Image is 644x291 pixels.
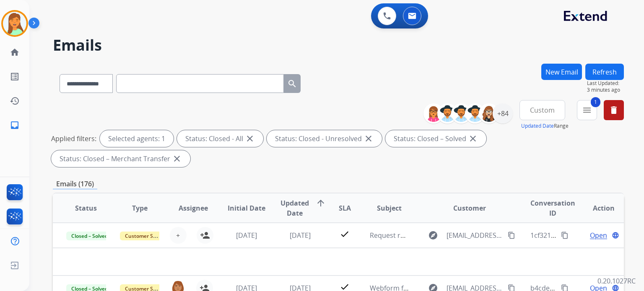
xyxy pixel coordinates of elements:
button: Custom [519,100,565,120]
span: Type [132,203,148,213]
button: 1 [577,100,597,120]
span: Status [75,203,97,213]
mat-icon: close [245,134,255,144]
mat-icon: person_add [200,230,210,240]
mat-icon: close [172,154,182,164]
span: Request received] Resolve the issue and log your decision. ͏‌ ͏‌ ͏‌ ͏‌ ͏‌ ͏‌ ͏‌ ͏‌ ͏‌ ͏‌ ͏‌ ͏‌ ͏‌... [370,231,618,240]
mat-icon: content_copy [561,232,569,239]
th: Action [570,193,624,223]
button: New Email [541,64,582,80]
div: Status: Closed - All [177,130,263,147]
span: Range [521,122,569,129]
mat-icon: inbox [10,120,20,130]
span: Last Updated: [587,80,624,87]
mat-icon: menu [582,105,592,115]
div: +84 [493,103,513,124]
span: [DATE] [290,231,311,240]
button: Refresh [585,64,624,80]
p: 0.20.1027RC [597,276,636,286]
mat-icon: language [612,232,619,239]
p: Emails (176) [53,179,97,189]
span: Customer Support [120,232,174,240]
span: Closed – Solved [66,232,113,240]
span: Conversation ID [530,198,575,218]
h2: Emails [53,37,624,54]
mat-icon: search [287,79,297,89]
span: 1 [591,97,600,107]
mat-icon: close [364,134,374,144]
span: Updated Date [280,198,309,218]
div: Selected agents: 1 [100,130,174,147]
span: [DATE] [236,231,257,240]
mat-icon: content_copy [508,232,515,239]
p: Applied filters: [51,134,96,144]
div: Status: Closed – Solved [385,130,486,147]
span: 3 minutes ago [587,87,624,93]
mat-icon: history [10,96,20,106]
mat-icon: list_alt [10,72,20,82]
span: Subject [377,203,402,213]
mat-icon: delete [609,105,619,115]
div: Status: Closed – Merchant Transfer [51,150,190,167]
span: [EMAIL_ADDRESS][DOMAIN_NAME] [447,230,503,240]
span: SLA [339,203,351,213]
mat-icon: explore [428,230,438,240]
button: Updated Date [521,123,554,129]
img: avatar [3,12,26,35]
mat-icon: check [340,229,350,239]
span: Initial Date [228,203,265,213]
mat-icon: arrow_upward [316,198,326,208]
div: Status: Closed - Unresolved [267,130,382,147]
span: Open [590,230,607,240]
mat-icon: home [10,47,20,57]
span: + [176,230,180,240]
span: Assignee [179,203,208,213]
span: Custom [530,108,555,112]
button: + [170,227,187,244]
mat-icon: close [468,134,478,144]
span: Customer [453,203,486,213]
